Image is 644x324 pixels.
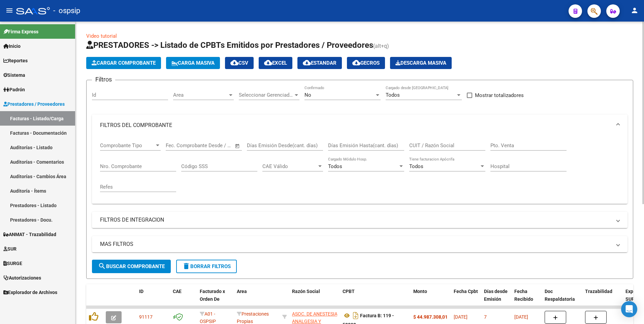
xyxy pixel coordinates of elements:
datatable-header-cell: Area [234,284,280,314]
button: Open calendar [234,142,241,150]
datatable-header-cell: CAE [170,284,197,314]
input: Fecha inicio [166,142,193,149]
button: Carga Masiva [166,57,220,69]
span: SURGE [3,260,22,267]
span: Fecha Cpbt [454,289,478,294]
div: Open Intercom Messenger [621,301,637,317]
button: EXCEL [259,57,292,69]
mat-icon: person [631,6,639,14]
button: Gecros [347,57,385,69]
span: Autorizaciones [3,274,41,282]
datatable-header-cell: Doc Respaldatoria [542,284,582,314]
span: PRESTADORES -> Listado de CPBTs Emitidos por Prestadores / Proveedores [86,40,373,50]
button: Estandar [297,57,342,69]
datatable-header-cell: Días desde Emisión [481,284,512,314]
span: Fecha Recibido [514,289,533,302]
span: Mostrar totalizadores [475,91,524,99]
span: Area [237,289,247,294]
span: (alt+q) [373,43,389,49]
span: Estandar [303,60,336,66]
span: Facturado x Orden De [200,289,225,302]
span: Todos [386,92,400,98]
datatable-header-cell: Monto [411,284,451,314]
span: ID [139,289,143,294]
span: Explorador de Archivos [3,289,57,296]
mat-icon: search [98,262,106,270]
span: Seleccionar Gerenciador [239,92,293,98]
span: Razón Social [292,289,320,294]
span: Descarga Masiva [395,60,446,66]
a: Video tutorial [86,33,117,39]
span: SUR [3,245,17,253]
mat-expansion-panel-header: FILTROS DEL COMPROBANTE [92,115,627,136]
h3: Filtros [92,75,115,84]
mat-icon: cloud_download [352,59,360,67]
span: Area [173,92,228,98]
mat-icon: cloud_download [264,59,272,67]
mat-panel-title: MAS FILTROS [100,240,611,248]
mat-panel-title: FILTROS DEL COMPROBANTE [100,122,611,129]
span: CAE Válido [262,163,317,169]
datatable-header-cell: Facturado x Orden De [197,284,234,314]
span: Días desde Emisión [484,289,508,302]
button: Buscar Comprobante [92,260,171,273]
span: Doc Respaldatoria [545,289,575,302]
datatable-header-cell: CPBT [340,284,411,314]
span: Reportes [3,57,28,64]
mat-expansion-panel-header: FILTROS DE INTEGRACION [92,212,627,228]
datatable-header-cell: Fecha Recibido [512,284,542,314]
span: Sistema [3,71,25,79]
span: No [304,92,311,98]
mat-panel-title: FILTROS DE INTEGRACION [100,216,611,224]
span: CAE [173,289,182,294]
mat-icon: menu [5,6,13,14]
span: [DATE] [514,314,528,320]
span: Firma Express [3,28,38,35]
span: ANMAT - Trazabilidad [3,231,56,238]
span: Inicio [3,42,21,50]
span: Todos [409,163,423,169]
span: Cargar Comprobante [92,60,156,66]
input: Fecha fin [199,142,232,149]
span: Borrar Filtros [182,263,231,269]
button: Borrar Filtros [176,260,237,273]
mat-icon: cloud_download [230,59,238,67]
span: Carga Masiva [171,60,215,66]
span: - ospsip [53,3,80,18]
span: CSV [230,60,248,66]
mat-icon: delete [182,262,190,270]
mat-icon: cloud_download [303,59,311,67]
datatable-header-cell: Fecha Cpbt [451,284,481,314]
strong: $ 44.987.308,01 [413,314,448,320]
span: 7 [484,314,487,320]
span: Todos [328,163,342,169]
span: Padrón [3,86,25,93]
div: FILTROS DEL COMPROBANTE [92,136,627,204]
datatable-header-cell: Razón Social [289,284,340,314]
span: Trazabilidad [585,289,612,294]
mat-expansion-panel-header: MAS FILTROS [92,236,627,252]
button: CSV [225,57,254,69]
app-download-masive: Descarga masiva de comprobantes (adjuntos) [390,57,452,69]
span: Buscar Comprobante [98,263,165,269]
span: Prestadores / Proveedores [3,100,65,108]
span: Comprobante Tipo [100,142,155,149]
button: Descarga Masiva [390,57,452,69]
datatable-header-cell: ID [136,284,170,314]
span: EXCEL [264,60,287,66]
i: Descargar documento [351,310,360,321]
span: 91117 [139,314,153,320]
datatable-header-cell: Trazabilidad [582,284,623,314]
span: [DATE] [454,314,468,320]
span: Monto [413,289,427,294]
span: CPBT [343,289,355,294]
span: Gecros [352,60,380,66]
button: Cargar Comprobante [86,57,161,69]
